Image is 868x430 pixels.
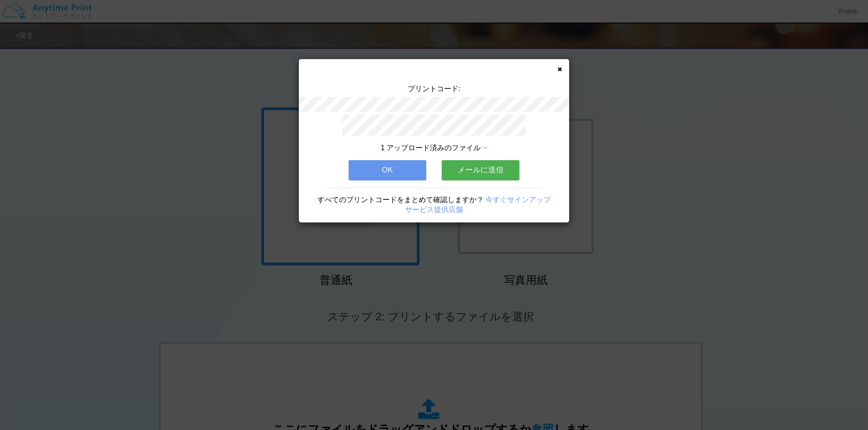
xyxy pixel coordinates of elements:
span: 1 アップロード済みのファイル [381,144,481,152]
span: すべてのプリントコードをまとめて確認しますか？ [317,196,484,203]
button: OK [349,160,426,180]
span: プリントコード: [408,85,460,92]
a: サービス提供店舗 [405,206,463,213]
a: 今すぐサインアップ [486,196,551,203]
button: メールに送信 [442,160,519,180]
